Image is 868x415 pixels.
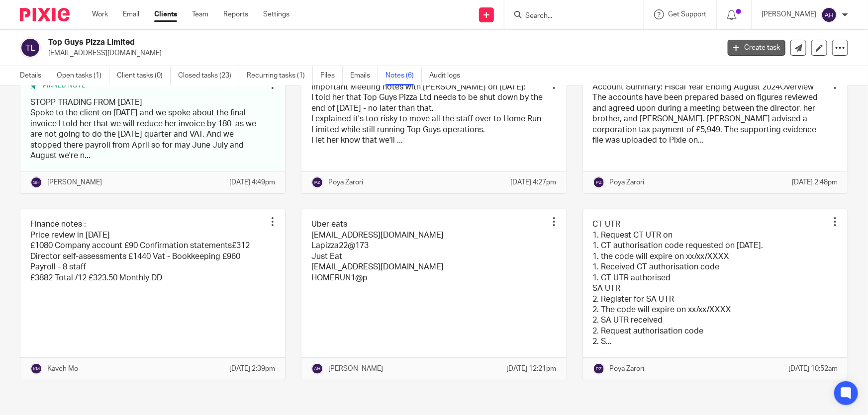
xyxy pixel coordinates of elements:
h2: Top Guys Pizza Limited [48,37,580,48]
p: [EMAIL_ADDRESS][DOMAIN_NAME] [48,48,713,58]
a: Work [92,9,108,19]
p: [DATE] 4:27pm [511,177,557,187]
a: Files [320,66,343,85]
p: [DATE] 12:21pm [507,364,557,374]
input: Search [524,12,614,21]
a: Notes (6) [386,66,422,85]
a: Audit logs [429,66,468,85]
a: Reports [223,9,248,19]
img: svg%3E [593,363,605,375]
p: [PERSON_NAME] [762,9,816,19]
img: svg%3E [30,176,42,188]
span: Get Support [668,11,706,18]
img: svg%3E [20,37,41,58]
p: [PERSON_NAME] [328,364,383,374]
a: Team [192,9,208,19]
p: Poya Zarori [610,177,645,187]
a: Clients [154,9,177,19]
a: Emails [350,66,378,85]
p: [DATE] 2:39pm [229,364,275,374]
img: svg%3E [593,176,605,188]
a: Recurring tasks (1) [247,66,313,85]
a: Client tasks (0) [117,66,171,85]
p: Kaveh Mo [47,364,78,374]
p: Poya Zarori [328,177,363,187]
a: Open tasks (1) [57,66,109,85]
img: svg%3E [311,363,323,375]
img: svg%3E [821,7,837,23]
a: Settings [263,9,289,19]
img: svg%3E [30,363,42,375]
a: Closed tasks (23) [178,66,239,85]
p: [DATE] 4:49pm [229,177,275,187]
img: svg%3E [311,176,323,188]
p: [DATE] 2:48pm [792,177,838,187]
img: Pixie [20,8,70,21]
p: Poya Zarori [610,364,645,374]
a: Email [123,9,139,19]
p: [PERSON_NAME] [47,177,102,187]
p: [DATE] 10:52am [788,364,838,374]
a: Create task [728,40,785,56]
a: Details [20,66,49,85]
